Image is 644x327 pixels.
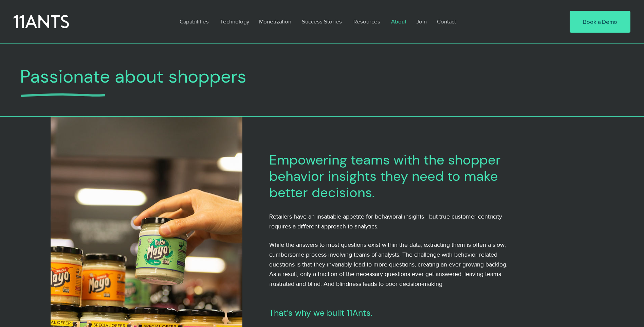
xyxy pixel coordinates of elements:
span: While the answers to most questions exist within the data, extracting them is often a slow, cumbe... [269,241,508,287]
span: Empowering teams with the shopper behavior insights they need to make better decisions. [269,151,501,201]
a: Contact [432,14,462,29]
a: Book a Demo [570,11,630,33]
span: Passionate about shoppers [20,65,246,88]
p: Monetization [256,14,295,29]
p: Success Stories [298,14,345,29]
span: That’s why we built 11Ants. [269,307,372,319]
a: Success Stories [297,14,348,29]
p: Capabilities [176,14,212,29]
span: Retailers have an insatiable appetite for behavioral insights - but true customer-centricity requ... [269,213,502,230]
p: Technology [216,14,253,29]
a: Resources [348,14,386,29]
a: About [386,14,411,29]
a: Join [411,14,432,29]
p: Join [413,14,430,29]
p: Contact [434,14,459,29]
p: Resources [350,14,384,29]
a: Monetization [254,14,297,29]
span: Book a Demo [583,18,617,26]
nav: Site [174,14,549,29]
a: Capabilities [174,14,215,29]
p: About [388,14,410,29]
a: Technology [215,14,254,29]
